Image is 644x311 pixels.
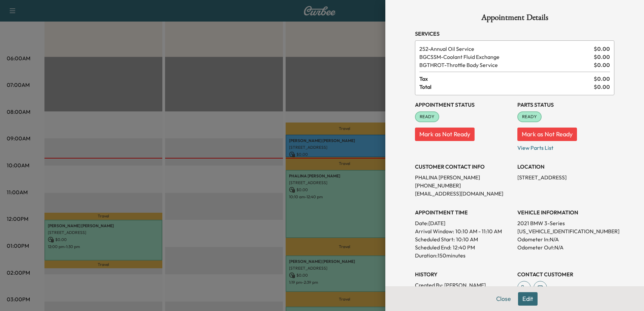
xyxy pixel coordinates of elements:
h3: VEHICLE INFORMATION [517,208,614,216]
p: Odometer In: N/A [517,235,614,243]
span: Annual Oil Service [419,45,591,53]
p: Odometer Out: N/A [517,243,614,251]
h3: Parts Status [517,101,614,109]
h3: History [415,270,512,278]
h1: Appointment Details [415,13,614,24]
span: Total [419,83,594,91]
p: [PHONE_NUMBER] [415,181,512,189]
p: [US_VEHICLE_IDENTIFICATION_NUMBER] [517,227,614,235]
span: $ 0.00 [594,53,610,61]
h3: Appointment Status [415,101,512,109]
p: [STREET_ADDRESS] [517,173,614,181]
p: Date: [DATE] [415,219,512,227]
p: Arrival Window: [415,227,512,235]
span: READY [416,113,439,120]
p: 2021 BMW 3-Series [517,219,614,227]
span: 10:10 AM - 11:10 AM [455,227,502,235]
h3: APPOINTMENT TIME [415,208,512,216]
p: Duration: 150 minutes [415,251,512,260]
button: Mark as Not Ready [517,128,577,141]
h3: Services [415,30,614,38]
p: PHALINA [PERSON_NAME] [415,173,512,181]
p: 10:10 AM [456,235,478,243]
button: Mark as Not Ready [415,128,475,141]
span: Throttle Body Service [419,61,591,69]
p: Created By : [PERSON_NAME] [415,281,512,289]
p: [EMAIL_ADDRESS][DOMAIN_NAME] [415,189,512,198]
span: $ 0.00 [594,75,610,83]
p: View Parts List [517,141,614,152]
p: Scheduled End: [415,243,451,251]
span: Coolant Fluid Exchange [419,53,591,61]
span: READY [518,113,541,120]
p: 12:40 PM [453,243,475,251]
h3: LOCATION [517,163,614,171]
h3: CUSTOMER CONTACT INFO [415,163,512,171]
button: Edit [518,292,538,306]
span: $ 0.00 [594,83,610,91]
span: Tax [419,75,594,83]
button: Close [492,292,515,306]
span: $ 0.00 [594,45,610,53]
span: $ 0.00 [594,61,610,69]
p: Scheduled Start: [415,235,455,243]
h3: CONTACT CUSTOMER [517,270,614,278]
